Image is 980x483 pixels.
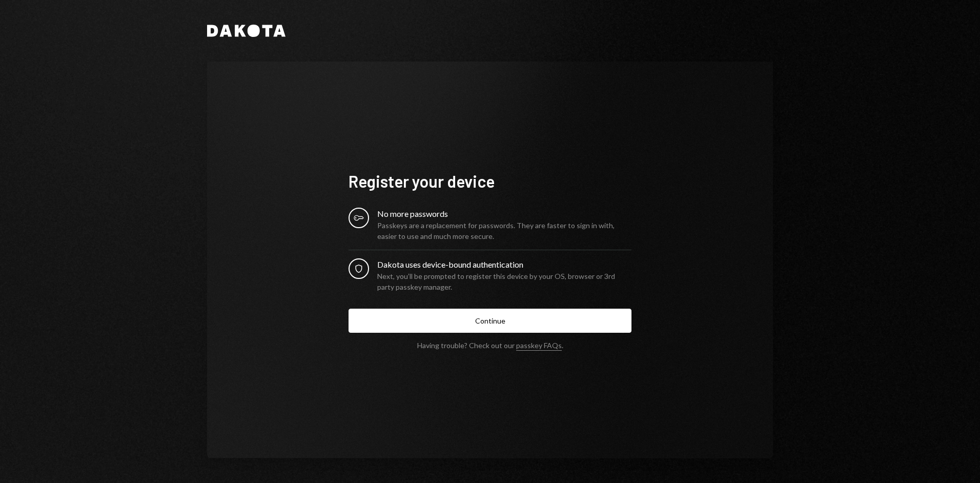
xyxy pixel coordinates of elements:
[377,220,631,241] div: Passkeys are a replacement for passwords. They are faster to sign in with, easier to use and much...
[349,309,631,333] button: Continue
[516,341,562,351] a: passkey FAQs
[377,208,631,220] div: No more passwords
[417,341,563,350] div: Having trouble? Check out our .
[349,171,631,191] h1: Register your device
[377,258,631,271] div: Dakota uses device-bound authentication
[377,271,631,292] div: Next, you’ll be prompted to register this device by your OS, browser or 3rd party passkey manager.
